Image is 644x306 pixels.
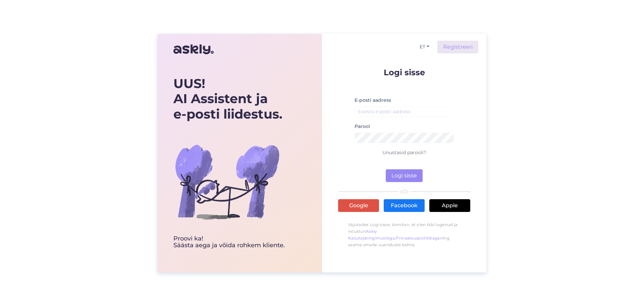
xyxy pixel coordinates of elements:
[173,76,285,122] div: UUS! AI Assistent ja e-posti liidestus.
[437,41,478,53] a: Registreeri
[173,128,281,235] img: bg-askly
[417,42,432,52] button: ET
[396,235,440,241] a: Privaatsuspoliitikaga
[355,106,454,117] input: Sisesta e-posti aadress
[355,123,370,130] label: Parool
[382,149,426,156] a: Unustasid parooli?
[384,199,425,212] a: Facebook
[338,199,379,212] a: Google
[429,199,470,212] a: Apple
[386,169,423,182] button: Logi sisse
[355,97,391,104] label: E-posti aadress
[338,218,470,252] p: Vajutades Logi sisse, kinnitan, et olen läbi lugenud ja nõustun , ning saama emaile uuenduste kohta.
[173,41,214,57] img: Askly
[399,189,410,194] span: VÕI
[348,229,395,241] a: Askly Kasutajatingimustega
[173,235,285,249] div: Proovi ka! Säästa aega ja võida rohkem kliente.
[338,68,470,77] p: Logi sisse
